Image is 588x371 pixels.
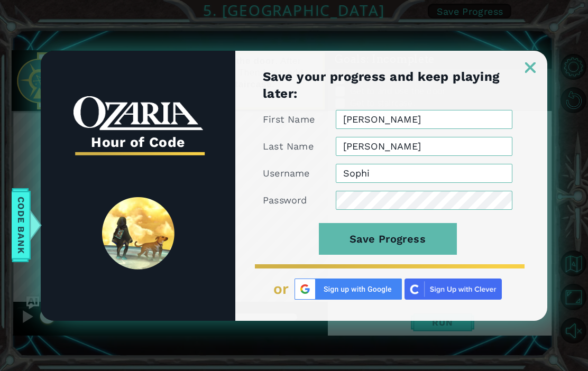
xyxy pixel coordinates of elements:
img: SpiritLandReveal.png [102,197,174,270]
label: First Name [263,113,315,126]
span: Code Bank [13,193,30,257]
img: whiteOzariaWordmark.png [73,96,203,131]
h3: Hour of Code [73,131,203,154]
h1: Save your progress and keep playing later: [263,68,512,102]
img: clever_sso_button@2x.png [405,279,502,300]
img: ExitButton_Dusk.png [525,62,536,73]
button: Save Progress [319,223,457,255]
img: Google%20Sign%20Up.png [295,279,402,300]
label: Username [263,167,310,180]
label: Password [263,194,307,207]
label: Last Name [263,140,314,153]
span: or [273,281,289,298]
